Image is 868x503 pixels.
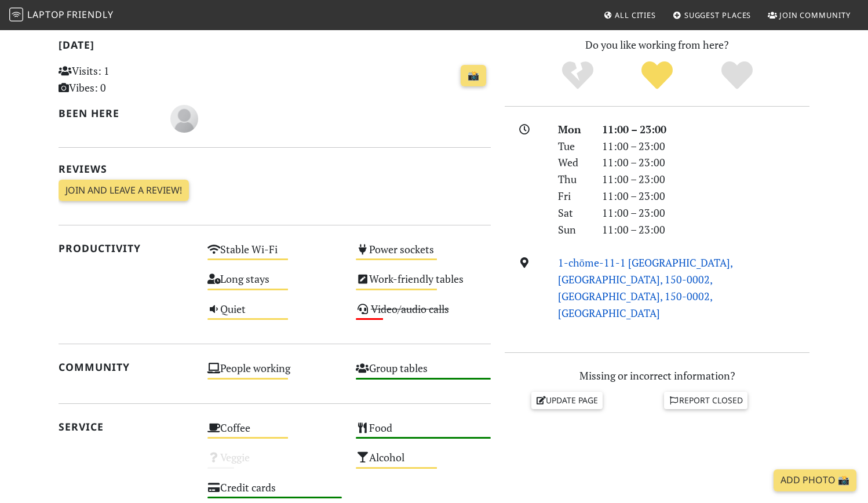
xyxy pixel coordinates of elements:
[595,154,816,171] div: 11:00 – 23:00
[505,37,809,53] p: Do you like working from here?
[349,269,498,299] div: Work-friendly tables
[551,171,595,188] div: Thu
[505,367,809,384] p: Missing or incorrect information?
[200,300,349,329] div: Quiet
[59,361,194,373] h2: Community
[595,121,816,138] div: 11:00 – 23:00
[697,60,777,92] div: Definitely!
[595,221,816,238] div: 11:00 – 23:00
[558,256,733,319] a: 1-chōme-11-1 [GEOGRAPHIC_DATA], [GEOGRAPHIC_DATA], 150-0002, [GEOGRAPHIC_DATA], 150-0002, [GEOGRA...
[200,269,349,299] div: Long stays
[595,205,816,221] div: 11:00 – 23:00
[59,163,491,175] h2: Reviews
[59,107,156,119] h2: Been here
[59,63,194,96] p: Visits: 1 Vibes: 0
[595,138,816,155] div: 11:00 – 23:00
[461,65,486,87] a: 📸
[763,5,855,25] a: Join Community
[59,39,491,56] h2: [DATE]
[349,448,498,478] div: Alcohol
[59,242,194,254] h2: Productivity
[170,105,198,133] img: blank-535327c66bd565773addf3077783bbfce4b00ec00e9fd257753287c682c7fa38.png
[200,359,349,388] div: People working
[170,111,198,125] span: Ayami Sugawa
[551,205,595,221] div: Sat
[664,392,747,409] a: Report closed
[9,8,23,21] img: LaptopFriendly
[617,60,697,92] div: Yes
[684,10,752,20] span: Suggest Places
[551,188,595,205] div: Fri
[779,10,851,20] span: Join Community
[531,392,603,409] a: Update page
[538,60,618,92] div: No
[551,221,595,238] div: Sun
[67,8,113,21] span: Friendly
[200,240,349,269] div: Stable Wi-Fi
[595,188,816,205] div: 11:00 – 23:00
[200,448,349,478] div: Veggie
[599,5,661,25] a: All Cities
[668,5,756,25] a: Suggest Places
[349,418,498,448] div: Food
[551,154,595,171] div: Wed
[349,240,498,269] div: Power sockets
[595,171,816,188] div: 11:00 – 23:00
[59,180,189,202] a: Join and leave a review!
[59,421,194,433] h2: Service
[27,8,65,21] span: Laptop
[551,121,595,138] div: Mon
[200,418,349,448] div: Coffee
[349,359,498,388] div: Group tables
[551,138,595,155] div: Tue
[9,5,114,25] a: LaptopFriendly LaptopFriendly
[371,302,449,316] s: Video/audio calls
[615,10,656,20] span: All Cities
